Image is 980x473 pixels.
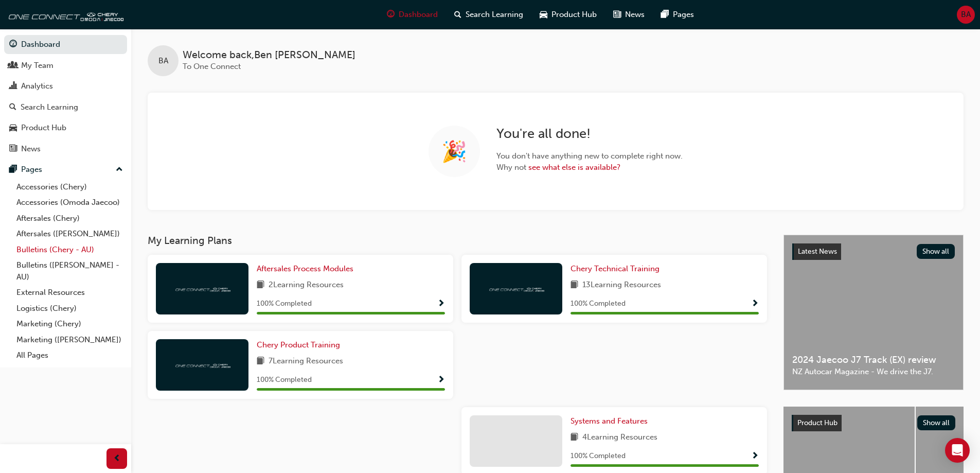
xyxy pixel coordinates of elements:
[531,4,605,25] a: car-iconProduct Hub
[661,8,669,21] span: pages-icon
[582,431,657,444] span: 4 Learning Resources
[751,452,759,461] span: Show Progress
[21,143,41,155] div: News
[446,4,531,25] a: search-iconSearch Learning
[454,8,461,21] span: search-icon
[551,9,597,21] span: Product Hub
[488,284,544,293] img: oneconnect
[571,264,660,273] span: Chery Technical Training
[12,257,127,285] a: Bulletins ([PERSON_NAME] - AU)
[653,4,702,25] a: pages-iconPages
[379,4,446,25] a: guage-iconDashboard
[12,211,127,226] a: Aftersales (Chery)
[751,300,759,309] span: Show Progress
[113,452,121,465] span: prev-icon
[5,4,123,25] img: oneconnect
[9,61,17,71] span: people-icon
[957,6,975,24] button: BA
[571,415,652,427] a: Systems and Features
[9,124,17,133] span: car-icon
[387,8,395,21] span: guage-icon
[257,298,312,310] span: 100 % Completed
[961,9,971,21] span: BA
[496,150,683,162] span: You don't have anything new to complete right now.
[174,360,230,370] img: oneconnect
[12,285,127,301] a: External Resources
[174,284,230,293] img: oneconnect
[257,339,344,351] a: Chery Product Training
[751,450,759,463] button: Show Progress
[783,235,964,390] a: Latest NewsShow all2024 Jaecoo J7 Track (EX) reviewNZ Autocar Magazine - We drive the J7.
[4,118,127,137] a: Product Hub
[4,160,127,179] button: Pages
[571,416,648,426] span: Systems and Features
[582,279,661,292] span: 13 Learning Resources
[12,301,127,317] a: Logistics (Chery)
[792,243,955,260] a: Latest NewsShow all
[437,376,445,385] span: Show Progress
[4,139,127,159] a: News
[12,316,127,332] a: Marketing (Chery)
[9,103,16,112] span: search-icon
[673,9,694,21] span: Pages
[571,279,578,292] span: book-icon
[12,332,127,348] a: Marketing ([PERSON_NAME])
[116,163,123,177] span: up-icon
[540,8,547,21] span: car-icon
[792,415,955,431] a: Product HubShow all
[4,98,127,117] a: Search Learning
[625,9,645,21] span: News
[571,450,626,462] span: 100 % Completed
[437,297,445,310] button: Show Progress
[9,145,17,154] span: news-icon
[12,242,127,258] a: Bulletins (Chery - AU)
[12,195,127,211] a: Accessories (Omoda Jaecoo)
[269,279,344,292] span: 2 Learning Resources
[9,40,17,49] span: guage-icon
[437,300,445,309] span: Show Progress
[21,164,42,176] div: Pages
[528,163,620,172] a: see what else is available?
[4,35,127,54] a: Dashboard
[21,60,54,72] div: My Team
[269,355,343,368] span: 7 Learning Resources
[4,56,127,75] a: My Team
[496,126,683,142] h2: You're all done!
[9,165,17,174] span: pages-icon
[21,80,53,92] div: Analytics
[4,77,127,96] a: Analytics
[21,101,78,113] div: Search Learning
[798,247,837,256] span: Latest News
[12,226,127,242] a: Aftersales ([PERSON_NAME])
[257,340,340,349] span: Chery Product Training
[399,9,438,21] span: Dashboard
[257,264,353,273] span: Aftersales Process Modules
[158,55,168,67] span: BA
[12,347,127,363] a: All Pages
[183,49,355,61] span: Welcome back , Ben [PERSON_NAME]
[792,354,955,366] span: 2024 Jaecoo J7 Track (EX) review
[496,162,683,173] span: Why not
[12,179,127,195] a: Accessories (Chery)
[4,33,127,160] button: DashboardMy TeamAnalyticsSearch LearningProduct HubNews
[257,355,264,368] span: book-icon
[571,263,664,275] a: Chery Technical Training
[792,366,955,378] span: NZ Autocar Magazine - We drive the J7.
[613,8,621,21] span: news-icon
[257,374,312,386] span: 100 % Completed
[257,279,264,292] span: book-icon
[183,62,241,71] span: To One Connect
[797,418,838,427] span: Product Hub
[571,431,578,444] span: book-icon
[21,122,66,134] div: Product Hub
[571,298,626,310] span: 100 % Completed
[441,146,467,157] span: 🎉
[9,82,17,91] span: chart-icon
[148,235,767,247] h3: My Learning Plans
[917,244,955,259] button: Show all
[437,374,445,387] button: Show Progress
[917,415,956,430] button: Show all
[945,438,970,463] div: Open Intercom Messenger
